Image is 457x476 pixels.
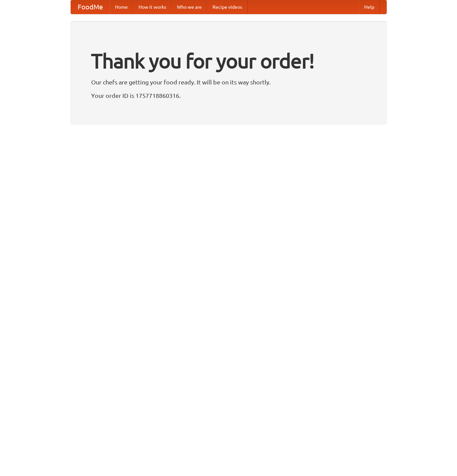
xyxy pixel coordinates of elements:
a: Recipe videos [207,0,247,14]
a: FoodMe [71,0,110,14]
a: Help [359,0,380,14]
a: Home [110,0,133,14]
a: Who we are [172,0,207,14]
h1: Thank you for your order! [91,45,366,77]
a: How it works [133,0,172,14]
p: Your order ID is 1757718860316. [91,90,366,101]
p: Our chefs are getting your food ready. It will be on its way shortly. [91,77,366,87]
